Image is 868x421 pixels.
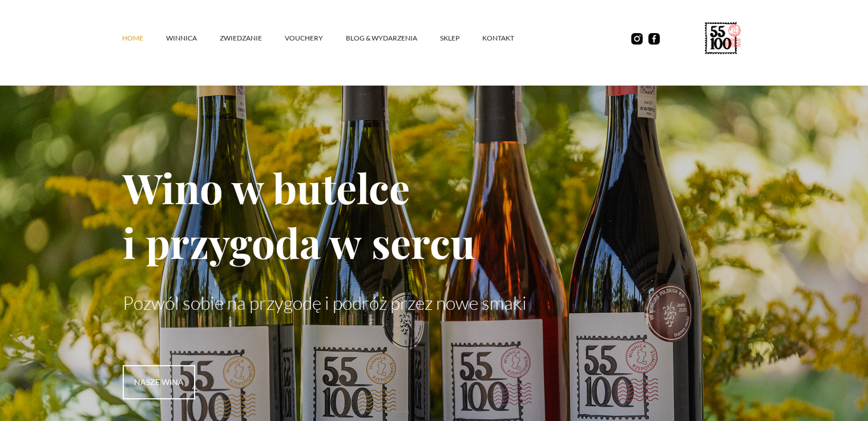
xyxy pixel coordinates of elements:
a: kontakt [482,21,537,55]
a: winnica [166,21,220,55]
a: ZWIEDZANIE [220,21,285,55]
p: Pozwól sobie na przygodę i podróż przez nowe smaki [123,292,746,314]
a: Home [122,21,166,55]
a: nasze wina [123,365,195,399]
a: vouchery [285,21,346,55]
a: Blog & Wydarzenia [346,21,440,55]
h1: Wino w butelce i przygoda w sercu [123,160,746,269]
a: SKLEP [440,21,482,55]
